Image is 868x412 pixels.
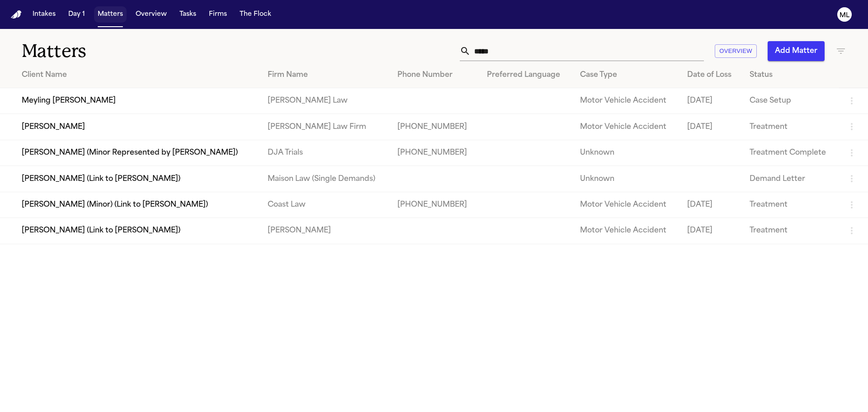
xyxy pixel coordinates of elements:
td: [PERSON_NAME] Law [260,88,390,114]
button: Firms [205,6,231,23]
div: Firm Name [268,70,383,81]
td: [DATE] [680,218,742,244]
td: [PHONE_NUMBER] [390,140,480,166]
div: Date of Loss [687,70,735,81]
td: [PHONE_NUMBER] [390,114,480,140]
text: ML [840,12,849,19]
td: Case Setup [742,88,839,114]
td: [PERSON_NAME] Law Firm [260,114,390,140]
div: Phone Number [397,70,472,81]
td: Motor Vehicle Accident [573,88,680,114]
button: Overview [715,44,757,58]
img: Finch Logo [11,10,22,19]
td: Motor Vehicle Accident [573,192,680,218]
button: Overview [132,6,170,23]
td: Coast Law [260,192,390,218]
td: Maison Law (Single Demands) [260,166,390,192]
td: [PHONE_NUMBER] [390,192,480,218]
td: [DATE] [680,88,742,114]
div: Case Type [580,70,673,81]
td: [DATE] [680,192,742,218]
td: [DATE] [680,114,742,140]
h1: Matters [22,40,262,62]
td: Unknown [573,166,680,192]
td: Motor Vehicle Accident [573,114,680,140]
button: Matters [94,6,127,23]
td: DJA Trials [260,140,390,166]
td: Treatment Complete [742,140,839,166]
button: Tasks [176,6,200,23]
button: Intakes [29,6,59,23]
td: Treatment [742,218,839,244]
a: Home [11,10,22,19]
td: [PERSON_NAME] [260,218,390,244]
td: Motor Vehicle Accident [573,218,680,244]
button: Add Matter [768,41,825,61]
div: Client Name [22,70,253,81]
button: The Flock [236,6,275,23]
button: Day 1 [65,6,89,23]
td: Treatment [742,114,839,140]
td: Demand Letter [742,166,839,192]
td: Treatment [742,192,839,218]
td: Unknown [573,140,680,166]
div: Preferred Language [487,70,566,81]
div: Status [750,70,832,81]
